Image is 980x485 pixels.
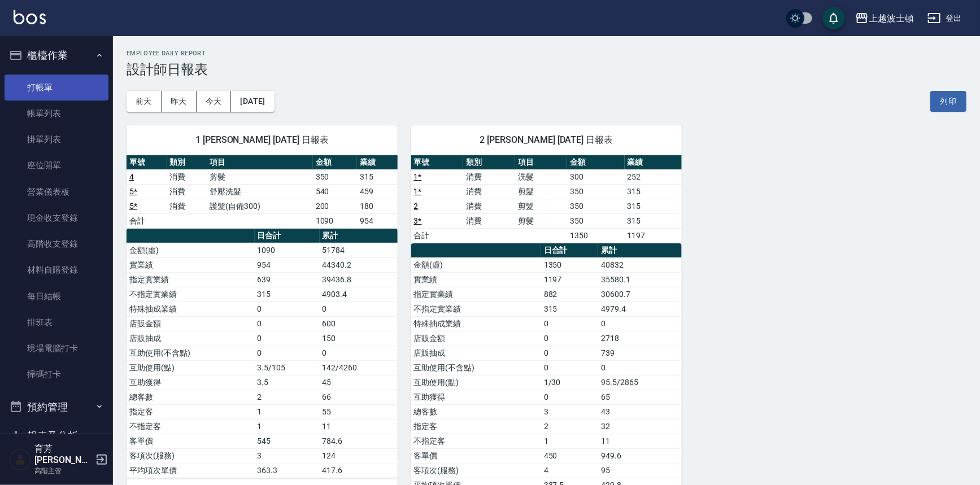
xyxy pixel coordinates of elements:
td: 350 [567,199,625,213]
td: 1/30 [541,375,599,390]
th: 累計 [598,243,682,258]
td: 合計 [411,228,463,243]
td: 1350 [541,257,599,272]
a: 排班表 [5,309,108,335]
td: 特殊抽成業績 [127,302,255,316]
td: 363.3 [255,463,320,478]
td: 0 [255,331,320,346]
td: 互助使用(點) [411,375,541,390]
td: 11 [320,419,398,434]
td: 545 [255,434,320,448]
td: 124 [320,448,398,463]
th: 業績 [357,155,397,170]
td: 互助使用(不含點) [411,360,541,375]
td: 洗髮 [515,169,567,184]
th: 金額 [567,155,625,170]
th: 類別 [167,155,207,170]
td: 互助使用(點) [127,360,255,375]
div: 上越波士頓 [869,11,914,25]
button: 登出 [923,8,966,29]
td: 指定客 [411,419,541,434]
td: 1090 [255,243,320,257]
a: 4 [129,172,134,181]
a: 帳單列表 [5,101,108,126]
a: 掛單列表 [5,126,108,152]
td: 252 [625,169,682,184]
td: 350 [567,213,625,228]
td: 600 [320,316,398,331]
td: 剪髮 [515,213,567,228]
td: 0 [541,316,599,331]
td: 1197 [541,272,599,287]
a: 現金收支登錄 [5,205,108,231]
td: 2718 [598,331,682,346]
td: 客單價 [411,448,541,463]
button: [DATE] [231,91,274,112]
img: Logo [14,10,46,24]
td: 不指定客 [411,434,541,448]
td: 1350 [567,228,625,243]
td: 0 [598,360,682,375]
td: 0 [255,346,320,360]
td: 金額(虛) [127,243,255,257]
td: 店販金額 [411,331,541,346]
td: 1090 [313,213,358,228]
td: 不指定實業績 [411,302,541,316]
th: 累計 [320,229,398,243]
td: 不指定實業績 [127,287,255,302]
td: 消費 [463,213,515,228]
td: 39436.8 [320,272,398,287]
td: 44340.2 [320,257,398,272]
td: 32 [598,419,682,434]
td: 65 [598,390,682,404]
p: 高階主管 [34,466,92,476]
button: 前天 [127,91,162,112]
td: 0 [320,302,398,316]
td: 合計 [127,213,167,228]
h3: 設計師日報表 [127,62,966,77]
td: 總客數 [127,390,255,404]
a: 座位開單 [5,152,108,178]
td: 不指定客 [127,419,255,434]
a: 每日結帳 [5,283,108,309]
td: 882 [541,287,599,302]
button: 預約管理 [5,392,108,422]
td: 95 [598,463,682,478]
a: 掃碼打卡 [5,361,108,387]
td: 954 [357,213,397,228]
td: 互助獲得 [411,390,541,404]
td: 實業績 [127,257,255,272]
td: 互助使用(不含點) [127,346,255,360]
td: 150 [320,331,398,346]
td: 0 [541,360,599,375]
td: 特殊抽成業績 [411,316,541,331]
td: 315 [625,213,682,228]
a: 打帳單 [5,75,108,101]
td: 315 [357,169,397,184]
table: a dense table [127,229,398,478]
td: 784.6 [320,434,398,448]
a: 材料自購登錄 [5,257,108,283]
td: 店販金額 [127,316,255,331]
button: 今天 [197,91,232,112]
td: 540 [313,184,358,199]
td: 3 [541,404,599,419]
button: 櫃檯作業 [5,41,108,70]
button: 報表及分析 [5,421,108,451]
td: 450 [541,448,599,463]
th: 日合計 [255,229,320,243]
td: 消費 [463,184,515,199]
td: 639 [255,272,320,287]
a: 2 [414,202,419,211]
td: 1197 [625,228,682,243]
td: 消費 [463,199,515,213]
td: 0 [320,346,398,360]
td: 0 [541,390,599,404]
td: 指定客 [127,404,255,419]
td: 417.6 [320,463,398,478]
td: 0 [541,346,599,360]
td: 66 [320,390,398,404]
td: 2 [255,390,320,404]
td: 4979.4 [598,302,682,316]
td: 4903.4 [320,287,398,302]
